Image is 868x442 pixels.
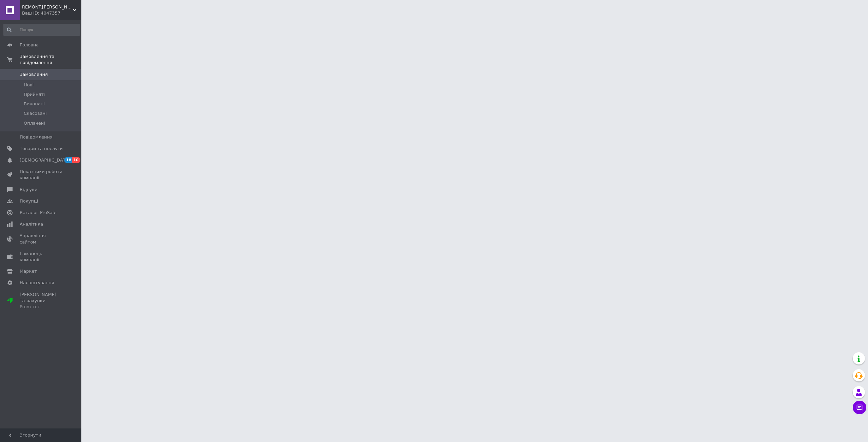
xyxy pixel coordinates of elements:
[20,198,38,204] span: Покупці
[20,304,63,310] div: Prom топ
[24,82,34,88] span: Нові
[20,187,37,193] span: Відгуки
[3,24,80,36] input: Пошук
[24,91,45,98] span: Прийняті
[24,110,47,117] span: Скасовані
[853,401,866,414] button: Чат з покупцем
[20,169,63,181] span: Показники роботи компанії
[20,233,63,245] span: Управління сайтом
[20,71,48,78] span: Замовлення
[20,221,43,227] span: Аналітика
[22,10,81,16] div: Ваш ID: 4047357
[20,210,56,216] span: Каталог ProSale
[20,268,37,274] span: Маркет
[24,101,45,107] span: Виконані
[20,134,53,140] span: Повідомлення
[20,42,39,48] span: Головна
[20,146,63,152] span: Товари та послуги
[20,280,54,286] span: Налаштування
[20,292,63,310] span: [PERSON_NAME] та рахунки
[72,157,80,163] span: 10
[24,120,45,126] span: Оплачені
[20,54,81,66] span: Замовлення та повідомлення
[22,4,73,10] span: REMONT.NICK
[64,157,72,163] span: 18
[20,251,63,263] span: Гаманець компанії
[20,157,70,163] span: [DEMOGRAPHIC_DATA]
